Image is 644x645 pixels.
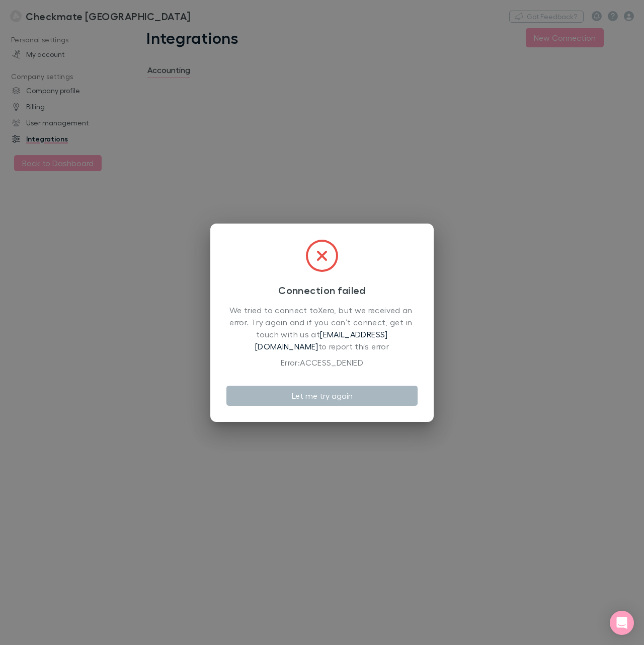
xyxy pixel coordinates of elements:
a: [EMAIL_ADDRESS][DOMAIN_NAME] [255,329,388,351]
button: Let me try again [226,386,418,406]
p: We tried to connect to Xero , but we received an error. Try again and if you can’t connect, get i... [226,304,418,352]
div: Open Intercom Messenger [610,611,634,635]
p: Error: ACCESS_DENIED [226,356,418,369]
h3: Connection failed [226,284,418,296]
